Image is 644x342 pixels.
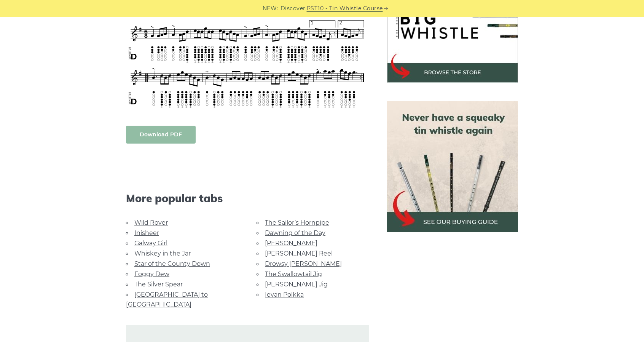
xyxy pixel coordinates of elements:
a: Drowsy [PERSON_NAME] [265,260,342,267]
img: tin whistle buying guide [387,101,518,232]
span: More popular tabs [126,192,369,205]
a: [PERSON_NAME] Jig [265,281,328,288]
span: NEW: [263,4,278,13]
a: Foggy Dew [134,270,169,278]
a: Galway Girl [134,240,167,247]
a: The Swallowtail Jig [265,270,322,278]
a: Inisheer [134,229,159,237]
a: [PERSON_NAME] Reel [265,250,333,257]
a: Dawning of the Day [265,229,325,237]
a: PST10 - Tin Whistle Course [307,4,383,13]
span: Discover [281,4,306,13]
a: [GEOGRAPHIC_DATA] to [GEOGRAPHIC_DATA] [126,291,208,308]
a: The Silver Spear [134,281,183,288]
a: [PERSON_NAME] [265,240,317,247]
a: Ievan Polkka [265,291,304,298]
a: Star of the County Down [134,260,210,267]
a: Download PDF [126,126,196,144]
a: The Sailor’s Hornpipe [265,219,329,226]
a: Wild Rover [134,219,168,226]
a: Whiskey in the Jar [134,250,191,257]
